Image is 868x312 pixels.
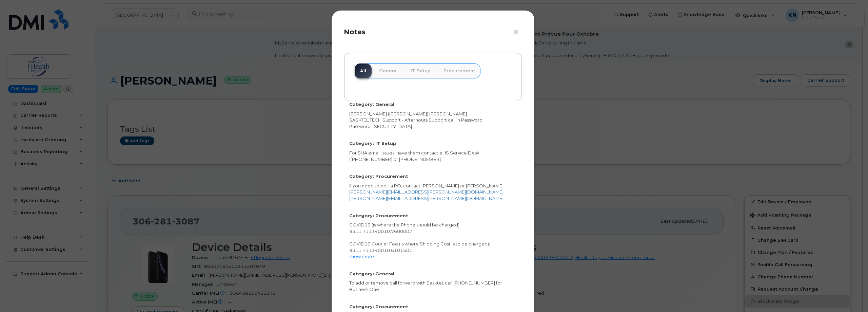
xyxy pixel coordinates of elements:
[355,63,372,78] a: All
[349,280,517,292] div: To add or remove call forward with Sasktel, call [PHONE_NUMBER] for Business One
[349,189,504,195] a: [PERSON_NAME][EMAIL_ADDRESS][PERSON_NAME][DOMAIN_NAME]
[513,27,522,37] button: ×
[349,196,504,201] a: [PERSON_NAME][EMAIL_ADDRESS][PERSON_NAME][DOMAIN_NAME]
[344,28,522,36] h4: Notes
[349,304,408,309] strong: Category: Procurement
[374,63,403,78] a: General
[349,111,517,130] div: [PERSON_NAME] ([PERSON_NAME]) [PERSON_NAME] SASKTEL TECH Support - Afterhours Support call in Pas...
[349,150,517,162] div: For SHA email issues; have them contact eHS Service Desk ([PHONE_NUMBER] or [PHONE_NUMBER]
[349,254,374,259] a: show more
[349,213,408,218] strong: Category: Procurement
[349,271,394,276] strong: Category: General
[349,141,396,146] strong: Category: IT Setup
[438,63,480,78] a: Procurement
[349,173,408,179] strong: Category: Procurement
[839,282,863,307] iframe: Messenger Launcher
[349,183,517,189] div: If you need to edit a PO, contact [PERSON_NAME] or [PERSON_NAME]
[405,63,436,78] a: IT Setup
[349,222,517,253] div: COVID19 (is where the Phone should be charged): 9311.711340010.7600007 COVID19 Courier Fee (is wh...
[349,102,394,107] strong: Category: General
